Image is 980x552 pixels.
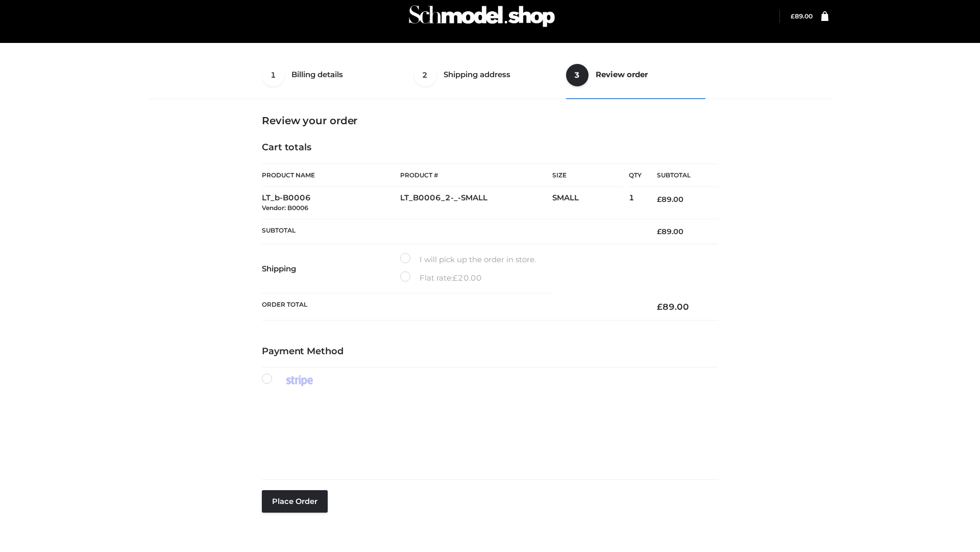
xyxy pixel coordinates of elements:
[262,219,642,244] th: Subtotal
[453,273,458,283] span: £
[657,227,683,236] bdi: 89.00
[262,293,642,320] th: Order Total
[262,346,718,357] h4: Payment Method
[262,114,718,127] h3: Review your order
[552,164,624,187] th: Size
[791,12,795,20] span: £
[262,142,718,153] h4: Cart totals
[657,227,661,236] span: £
[657,302,689,312] bdi: 89.00
[657,195,661,204] span: £
[629,164,642,187] th: Qty
[262,204,308,212] small: Vendor: B0006
[791,12,813,20] a: £89.00
[400,253,536,266] label: I will pick up the order in store.
[657,302,663,312] span: £
[453,273,482,283] bdi: 20.00
[400,271,482,285] label: Flat rate:
[791,12,813,20] bdi: 89.00
[262,490,328,513] button: Place order
[642,164,718,187] th: Subtotal
[400,164,552,187] th: Product #
[260,398,716,463] iframe: Secure payment input frame
[629,187,642,219] td: 1
[262,164,400,187] th: Product Name
[262,187,400,219] td: LT_b-B0006
[262,244,400,293] th: Shipping
[657,195,683,204] bdi: 89.00
[552,187,629,219] td: SMALL
[400,187,552,219] td: LT_B0006_2-_-SMALL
